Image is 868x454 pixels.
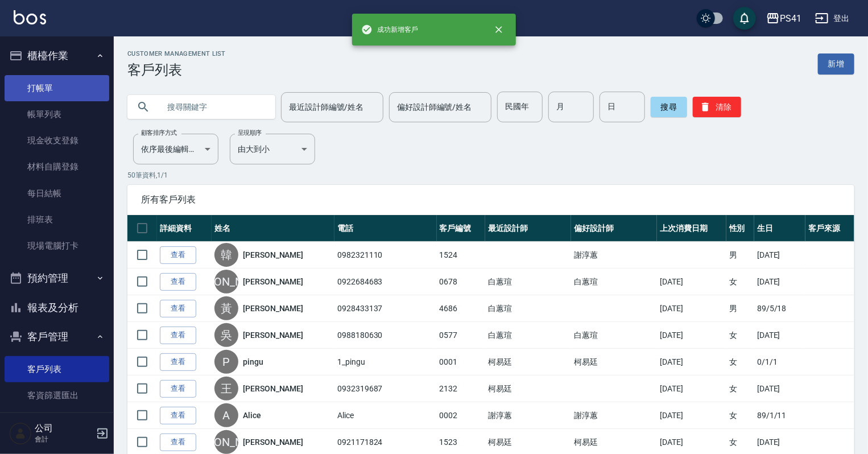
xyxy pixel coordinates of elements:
a: 客資篩選匯出 [5,382,109,408]
td: 男 [726,295,754,322]
a: 排班表 [5,207,109,233]
label: 顧客排序方式 [141,129,177,137]
td: 謝淳蕙 [571,402,657,429]
button: 搜尋 [651,97,687,117]
td: 4686 [437,295,485,322]
a: [PERSON_NAME] [243,436,303,448]
a: 查看 [160,407,196,424]
td: 0678 [437,269,485,295]
a: [PERSON_NAME] [243,276,303,287]
a: 卡券管理 [5,408,109,435]
a: 現場電腦打卡 [5,233,109,259]
div: 黃 [214,296,238,320]
div: P [214,350,238,374]
a: 查看 [160,246,196,264]
td: 女 [726,349,754,375]
a: 查看 [160,353,196,371]
td: 白蕙瑄 [571,269,657,295]
td: 謝淳蕙 [485,402,571,429]
td: 男 [726,242,754,269]
button: PS41 [762,7,806,30]
a: pingu [243,356,263,368]
th: 上次消費日期 [657,215,726,242]
div: 依序最後編輯時間 [133,134,218,164]
td: [DATE] [754,322,805,349]
a: [PERSON_NAME] [243,249,303,261]
input: 搜尋關鍵字 [159,92,266,122]
td: 白蕙瑄 [485,322,571,349]
a: 現金收支登錄 [5,127,109,154]
td: 0/1/1 [754,349,805,375]
a: 查看 [160,273,196,291]
td: 柯易廷 [571,349,657,375]
p: 50 筆資料, 1 / 1 [127,170,854,180]
td: 0988180630 [334,322,436,349]
td: 1524 [437,242,485,269]
button: 客戶管理 [5,322,109,352]
td: 0928433137 [334,295,436,322]
td: 0932319687 [334,375,436,402]
th: 客戶來源 [805,215,854,242]
button: 報表及分析 [5,293,109,323]
img: Logo [14,10,46,24]
div: 王 [214,377,238,401]
a: 每日結帳 [5,180,109,207]
button: close [486,17,511,42]
span: 成功新增客戶 [361,24,418,35]
div: 韓 [214,243,238,267]
a: Alice [243,410,261,421]
div: 吳 [214,323,238,347]
td: [DATE] [657,375,726,402]
td: [DATE] [657,322,726,349]
td: 女 [726,375,754,402]
td: 0982321110 [334,242,436,269]
div: PS41 [780,11,801,26]
td: Alice [334,402,436,429]
a: 客戶列表 [5,356,109,382]
td: 1_pingu [334,349,436,375]
td: 0577 [437,322,485,349]
td: [DATE] [657,269,726,295]
a: [PERSON_NAME] [243,303,303,314]
td: 謝淳蕙 [571,242,657,269]
td: 2132 [437,375,485,402]
th: 姓名 [212,215,334,242]
td: 0002 [437,402,485,429]
a: 查看 [160,327,196,344]
div: [PERSON_NAME] [214,430,238,454]
p: 會計 [35,434,93,444]
a: [PERSON_NAME] [243,383,303,394]
td: 89/5/18 [754,295,805,322]
th: 詳細資料 [157,215,212,242]
th: 偏好設計師 [571,215,657,242]
td: 0922684683 [334,269,436,295]
div: A [214,403,238,427]
th: 客戶編號 [437,215,485,242]
td: 白蕙瑄 [571,322,657,349]
td: [DATE] [657,349,726,375]
button: 登出 [811,8,854,29]
td: [DATE] [657,402,726,429]
h3: 客戶列表 [127,62,226,78]
th: 最近設計師 [485,215,571,242]
h2: Customer Management List [127,50,226,57]
th: 生日 [754,215,805,242]
button: 清除 [693,97,741,117]
th: 性別 [726,215,754,242]
td: 89/1/11 [754,402,805,429]
td: 女 [726,269,754,295]
img: Person [9,422,32,445]
td: [DATE] [754,269,805,295]
a: [PERSON_NAME] [243,329,303,341]
td: 女 [726,322,754,349]
div: [PERSON_NAME] [214,270,238,294]
a: 查看 [160,300,196,317]
a: 材料自購登錄 [5,154,109,180]
div: 由大到小 [230,134,315,164]
button: 櫃檯作業 [5,41,109,71]
th: 電話 [334,215,436,242]
a: 打帳單 [5,75,109,101]
td: [DATE] [657,295,726,322]
td: 白蕙瑄 [485,295,571,322]
td: [DATE] [754,375,805,402]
